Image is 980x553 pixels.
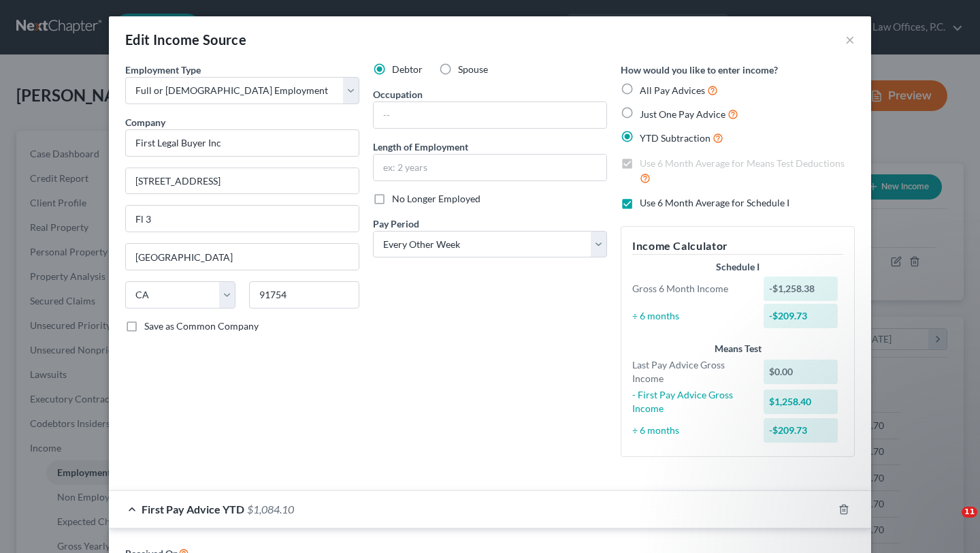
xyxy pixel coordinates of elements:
[640,84,705,96] span: All Pay Advices
[632,260,843,274] div: Schedule I
[373,140,468,154] label: Length of Employment
[373,218,419,230] span: Pay Period
[126,244,359,270] input: Enter city...
[125,30,246,49] div: Edit Income Source
[764,390,838,414] div: $1,258.40
[764,360,838,384] div: $0.00
[640,197,789,208] span: Use 6 Month Average for Schedule I
[845,31,855,48] button: ×
[764,304,838,328] div: -$209.73
[625,309,757,323] div: ÷ 6 months
[125,129,359,157] input: Search company by name...
[126,206,359,232] input: Unit, Suite, etc...
[632,342,843,355] div: Means Test
[392,193,480,204] span: No Longer Employed
[142,503,244,516] span: First Pay Advice YTD
[249,281,359,309] input: Enter zip...
[764,276,838,301] div: -$1,258.38
[125,116,165,128] span: Company
[247,503,294,516] span: $1,084.10
[934,507,966,539] iframe: Intercom live chat
[621,63,778,77] label: How would you like to enter income?
[374,155,606,180] input: ex: 2 years
[625,358,757,385] div: Last Pay Advice Gross Income
[640,157,845,169] span: Use 6 Month Average for Means Test Deductions
[374,102,606,128] input: --
[625,282,757,296] div: Gross 6 Month Income
[625,388,757,415] div: - First Pay Advice Gross Income
[640,108,725,120] span: Just One Pay Advice
[458,63,488,75] span: Spouse
[625,424,757,437] div: ÷ 6 months
[126,168,359,194] input: Enter address...
[125,64,201,76] span: Employment Type
[764,418,838,443] div: -$209.73
[392,63,423,75] span: Debtor
[640,132,710,144] span: YTD Subtraction
[632,238,843,255] h5: Income Calculator
[144,320,259,332] span: Save as Common Company
[962,507,977,518] span: 11
[373,87,423,101] label: Occupation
